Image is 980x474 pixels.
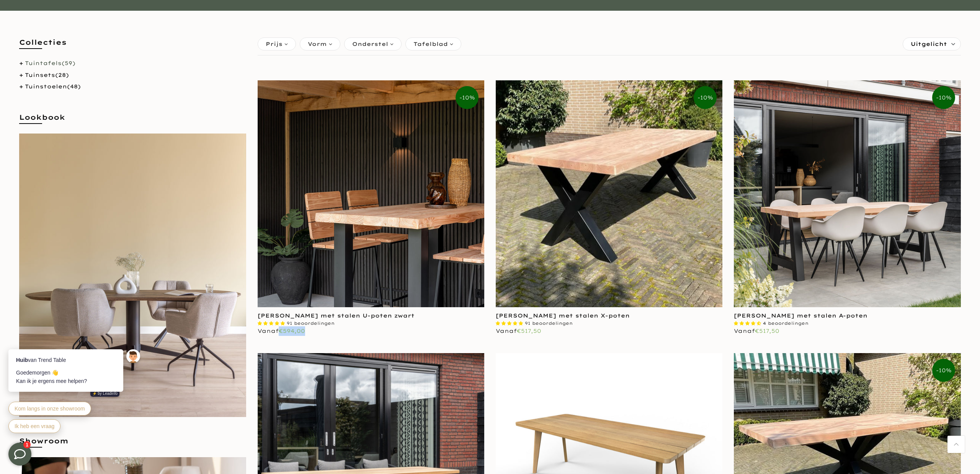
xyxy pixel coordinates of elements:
h5: Collecties [19,37,246,55]
span: (59) [62,60,75,67]
span: 4.50 stars [734,321,763,326]
span: Prijs [266,40,283,48]
span: 4 beoordelingen [763,321,808,326]
span: €517,50 [755,327,779,334]
span: 4.87 stars [496,321,525,326]
span: -10% [694,86,717,109]
span: -10% [932,359,955,382]
span: Vorm [308,40,327,48]
span: Vanaf [258,327,305,334]
a: Tuintafels(59) [25,60,75,67]
h5: Showroom [19,436,246,453]
a: [PERSON_NAME] met stalen A-poten [734,312,867,319]
h5: Lookbook [19,112,246,130]
span: 91 beoordelingen [525,321,573,326]
span: (28) [55,72,69,78]
span: €517,50 [517,327,541,334]
a: [PERSON_NAME] met stalen U-poten zwart [258,312,415,319]
span: €594,00 [279,327,305,334]
a: Terug naar boven [947,436,965,453]
a: [PERSON_NAME] met stalen X-poten [496,312,630,319]
span: Tafelblad [413,40,448,48]
span: 91 beoordelingen [287,321,335,326]
span: Uitgelicht [911,38,947,50]
a: Tuinsets(28) [25,72,69,78]
span: Onderstel [352,40,388,48]
span: 4.87 stars [258,321,287,326]
span: -10% [932,86,955,109]
span: Vanaf [734,327,779,334]
iframe: bot-iframe [1,311,150,443]
span: (48) [67,83,81,90]
iframe: toggle-frame [1,435,39,473]
label: Sorteren:Uitgelicht [903,38,960,50]
span: -10% [456,86,479,109]
a: Tuinstoelen(48) [25,83,81,90]
span: Vanaf [496,327,541,334]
